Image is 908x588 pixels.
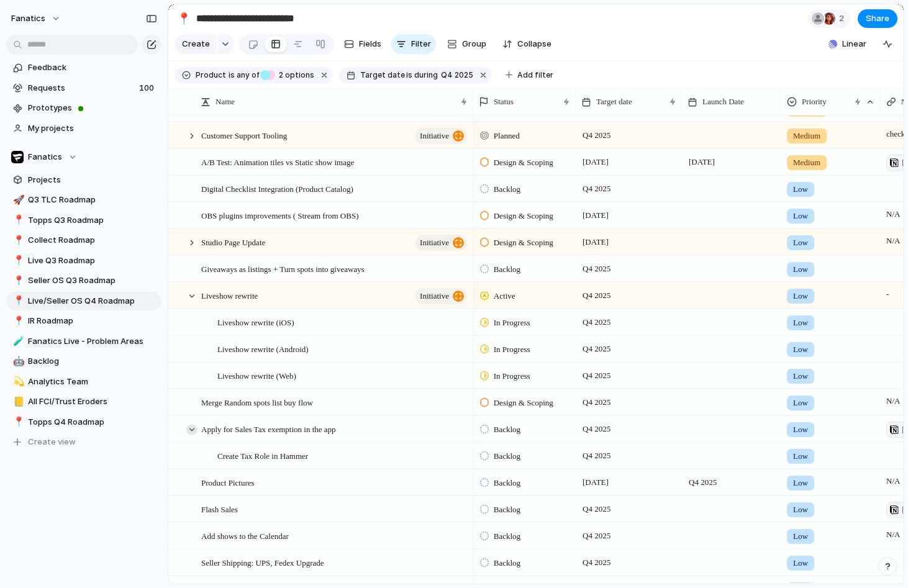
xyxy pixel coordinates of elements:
[11,355,24,368] button: 🤖
[6,433,161,451] button: Create view
[201,528,289,543] span: Add shows to the Calendar
[196,70,226,81] span: Product
[360,70,405,81] span: Target date
[13,233,22,248] div: 📍
[793,317,808,329] span: Low
[6,271,161,290] div: 📍Seller OS Q3 Roadmap
[13,213,22,227] div: 📍
[28,274,157,287] span: Seller OS Q3 Roadmap
[579,555,614,570] span: Q4 2025
[412,70,438,81] span: during
[579,528,614,543] span: Q4 2025
[858,9,897,28] button: Share
[201,128,287,142] span: Customer Support Tooling
[596,96,632,108] span: Target date
[6,58,161,77] a: Feedback
[793,183,808,196] span: Low
[275,70,285,79] span: 2
[579,368,614,383] span: Q4 2025
[6,373,161,391] a: 💫Analytics Team
[494,477,520,489] span: Backlog
[579,341,614,356] span: Q4 2025
[793,370,808,382] span: Low
[579,288,614,303] span: Q4 2025
[201,395,313,409] span: Merge Random spots list buy flow
[415,288,467,304] button: initiative
[201,181,353,196] span: Digital Checklist Integration (Product Catalog)
[6,119,161,138] a: My projects
[6,352,161,371] div: 🤖Backlog
[275,70,314,81] span: options
[28,214,157,227] span: Topps Q3 Roadmap
[438,68,476,82] button: Q4 2025
[579,502,614,517] span: Q4 2025
[415,128,467,144] button: initiative
[866,12,889,25] span: Share
[28,255,157,267] span: Live Q3 Roadmap
[175,34,216,54] button: Create
[494,237,553,249] span: Design & Scoping
[702,96,744,108] span: Launch Date
[28,194,157,206] span: Q3 TLC Roadmap
[217,368,296,382] span: Liveshow rewrite (Web)
[579,235,612,250] span: [DATE]
[13,415,22,429] div: 📍
[6,292,161,310] a: 📍Live/Seller OS Q4 Roadmap
[6,171,161,189] a: Projects
[579,261,614,276] span: Q4 2025
[11,214,24,227] button: 📍
[415,235,467,251] button: initiative
[217,448,308,463] span: Create Tax Role in Hammer
[13,314,22,328] div: 📍
[793,397,808,409] span: Low
[420,127,449,145] span: initiative
[391,34,436,54] button: Filter
[579,181,614,196] span: Q4 2025
[13,395,22,409] div: 📒
[6,392,161,411] a: 📒All FCI/Trust Eroders
[201,235,265,249] span: Studio Page Update
[217,341,309,356] span: Liveshow rewrite (Android)
[579,395,614,410] span: Q4 2025
[6,191,161,209] a: 🚀Q3 TLC Roadmap
[494,183,520,196] span: Backlog
[13,374,22,389] div: 💫
[420,287,449,305] span: initiative
[6,231,161,250] div: 📍Collect Roadmap
[494,504,520,516] span: Backlog
[11,12,45,25] span: fanatics
[494,156,553,169] span: Design & Scoping
[405,68,440,82] button: isduring
[28,234,157,247] span: Collect Roadmap
[494,450,520,463] span: Backlog
[579,448,614,463] span: Q4 2025
[494,530,520,543] span: Backlog
[11,416,24,428] button: 📍
[13,274,22,288] div: 📍
[441,34,493,54] button: Group
[28,376,157,388] span: Analytics Team
[686,475,720,490] span: Q4 2025
[494,370,530,382] span: In Progress
[517,70,553,81] span: Add filter
[11,315,24,327] button: 📍
[11,194,24,206] button: 🚀
[201,475,255,489] span: Product Pictures
[13,193,22,207] div: 🚀
[201,555,324,569] span: Seller Shipping: UPS, Fedex Upgrade
[6,148,161,166] button: Fanatics
[11,376,24,388] button: 💫
[494,130,520,142] span: Planned
[28,295,157,307] span: Live/Seller OS Q4 Roadmap
[793,504,808,516] span: Low
[441,70,473,81] span: Q4 2025
[411,38,431,50] span: Filter
[6,251,161,270] div: 📍Live Q3 Roadmap
[793,557,808,569] span: Low
[6,413,161,432] a: 📍Topps Q4 Roadmap
[28,335,157,348] span: Fanatics Live - Problem Areas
